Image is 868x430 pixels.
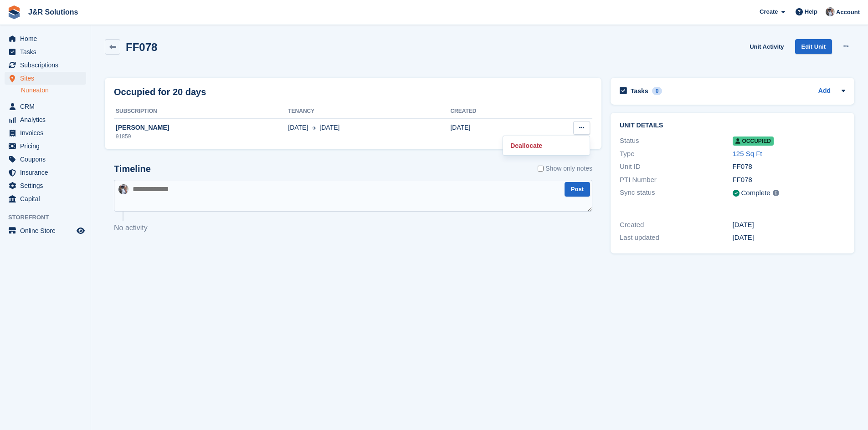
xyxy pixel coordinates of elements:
p: No activity [114,223,592,233]
span: Storefront [8,213,91,222]
div: 91859 [114,132,288,141]
div: [PERSON_NAME] [114,123,288,132]
a: menu [5,59,86,71]
a: Edit Unit [795,39,832,54]
span: Pricing [20,140,75,152]
div: 0 [652,87,663,95]
div: FF078 [733,162,845,172]
h2: Tasks [631,87,648,95]
span: Coupons [20,153,75,166]
span: Occupied [733,137,774,146]
h2: FF078 [126,41,157,53]
img: icon-info-grey-7440780725fd019a000dd9b08b2336e03edf1995a4989e88bcd33f0948082b44.svg [773,190,779,196]
div: Status [620,136,732,146]
h2: Occupied for 20 days [114,85,206,99]
a: menu [5,32,86,45]
div: Created [620,220,732,230]
img: Steve Revell [118,184,128,194]
span: Help [805,7,817,16]
a: menu [5,113,86,126]
img: stora-icon-8386f47178a22dfd0bd8f6a31ec36ba5ce8667c1dd55bd0f319d3a0aa187defe.svg [7,5,21,19]
a: Deallocate [507,140,586,152]
th: Tenancy [288,104,450,119]
span: Home [20,32,75,45]
span: Analytics [20,113,75,126]
button: Post [565,182,590,197]
th: Subscription [114,104,288,119]
a: menu [5,179,86,192]
a: 125 Sq Ft [733,150,762,157]
img: Steve Revell [826,7,835,16]
input: Show only notes [538,164,544,173]
div: Last updated [620,233,732,243]
a: menu [5,192,86,205]
a: menu [5,140,86,152]
span: Insurance [20,166,75,179]
span: [DATE] [288,123,308,132]
a: menu [5,100,86,113]
span: [DATE] [319,123,339,132]
h2: Unit details [620,122,845,129]
a: menu [5,72,86,85]
div: Unit ID [620,162,732,172]
h2: Timeline [114,164,151,174]
span: Settings [20,179,75,192]
td: [DATE] [450,118,532,146]
a: Nuneaton [21,86,86,95]
span: Create [760,7,778,16]
div: Sync status [620,187,732,199]
a: menu [5,166,86,179]
th: Created [450,104,532,119]
a: menu [5,153,86,166]
div: [DATE] [733,220,845,230]
a: Add [818,86,831,96]
div: Type [620,149,732,159]
span: Online Store [20,224,75,237]
label: Show only notes [538,164,592,173]
span: CRM [20,100,75,113]
div: Complete [741,188,770,198]
span: Invoices [20,126,75,139]
span: Account [836,8,860,17]
div: PTI Number [620,175,732,185]
span: Tasks [20,46,75,58]
a: Preview store [75,225,86,236]
a: menu [5,224,86,237]
span: Sites [20,72,75,85]
div: FF078 [733,175,845,185]
a: J&R Solutions [25,5,82,20]
a: menu [5,126,86,139]
div: [DATE] [733,233,845,243]
a: menu [5,46,86,58]
a: Unit Activity [746,39,787,54]
span: Capital [20,192,75,205]
span: Subscriptions [20,59,75,71]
